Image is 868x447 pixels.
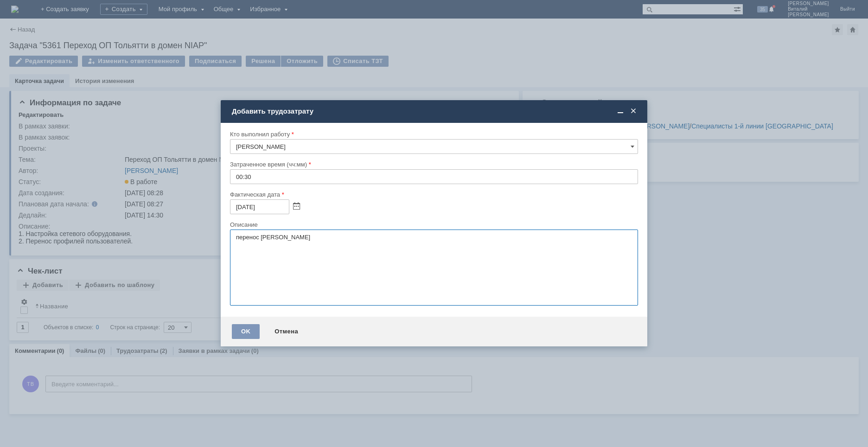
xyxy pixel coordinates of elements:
[230,131,636,137] div: Кто выполнил работу
[616,107,625,115] span: Свернуть (Ctrl + M)
[230,161,636,167] div: Затраченное время (чч:мм)
[230,222,636,228] div: Описание
[629,107,638,115] span: Закрыть
[230,192,636,198] div: Фактическая дата
[232,107,638,115] div: Добавить трудозатрату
